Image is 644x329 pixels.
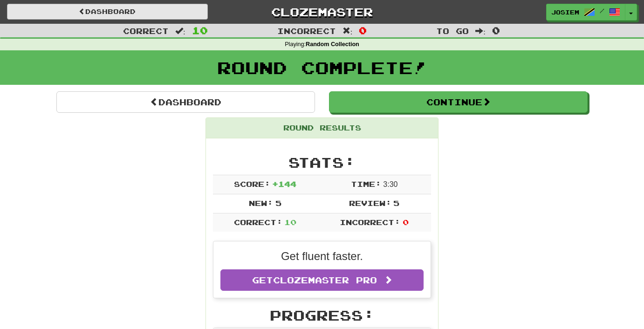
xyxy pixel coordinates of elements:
span: + 144 [272,179,296,188]
h2: Progress: [213,308,431,323]
span: : [475,27,486,35]
span: : [343,27,353,35]
strong: Random Collection [306,41,359,48]
a: JosieM / [546,4,625,21]
span: Clozemaster Pro [273,275,377,285]
a: GetClozemaster Pro [220,269,424,291]
span: 3 : 30 [383,180,397,188]
span: Score: [234,179,270,188]
span: Incorrect: [340,218,400,226]
p: Get fluent faster. [220,248,424,264]
span: 5 [393,199,399,207]
a: Dashboard [56,91,315,113]
span: / [600,7,604,14]
span: Correct [123,26,169,35]
span: 0 [359,25,367,36]
span: 5 [275,199,281,207]
span: JosieM [551,8,579,16]
span: Time: [351,179,381,188]
span: 0 [492,25,500,36]
span: Review: [349,199,391,207]
a: Clozemaster [222,4,423,20]
span: To go [436,26,469,35]
button: Continue [329,91,588,113]
span: Correct: [234,218,282,226]
h1: Round Complete! [3,58,641,77]
a: Dashboard [7,4,208,20]
span: 10 [192,25,208,36]
span: 10 [284,218,296,226]
h2: Stats: [213,155,431,170]
span: : [175,27,185,35]
span: 0 [403,218,409,226]
span: Incorrect [277,26,336,35]
div: Round Results [206,118,438,138]
span: New: [249,199,273,207]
